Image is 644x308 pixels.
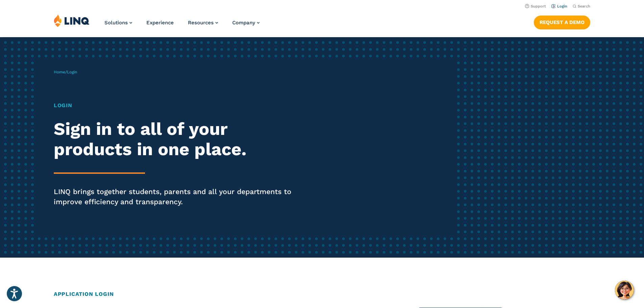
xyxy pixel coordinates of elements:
[54,119,302,160] h2: Sign in to all of your products in one place.
[54,70,65,74] a: Home
[104,14,260,37] nav: Primary Navigation
[54,70,77,74] span: /
[67,70,77,74] span: Login
[534,14,590,29] nav: Button Navigation
[551,4,567,8] a: Login
[573,4,590,9] button: Open Search Bar
[104,20,128,26] span: Solutions
[534,16,590,29] a: Request a Demo
[54,14,90,27] img: LINQ | K‑12 Software
[615,281,634,300] button: Hello, have a question? Let’s chat.
[188,20,218,26] a: Resources
[232,20,255,26] span: Company
[54,290,590,298] h2: Application Login
[188,20,214,26] span: Resources
[232,20,260,26] a: Company
[525,4,546,8] a: Support
[54,101,302,110] h1: Login
[54,187,302,207] p: LINQ brings together students, parents and all your departments to improve efficiency and transpa...
[104,20,132,26] a: Solutions
[578,4,590,8] span: Search
[146,20,174,26] a: Experience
